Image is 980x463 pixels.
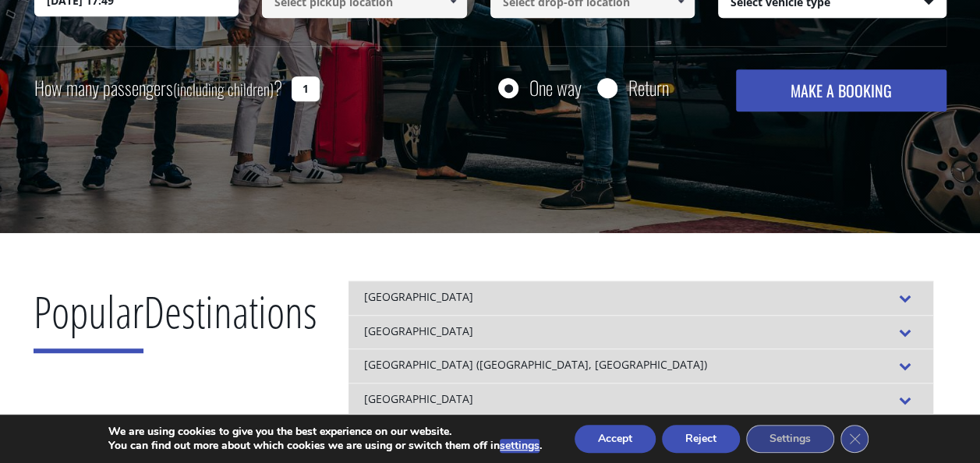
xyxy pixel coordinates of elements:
button: Settings [746,425,834,453]
div: [GEOGRAPHIC_DATA] [348,315,933,349]
div: [GEOGRAPHIC_DATA] [348,383,933,417]
div: [GEOGRAPHIC_DATA] [348,281,933,315]
button: Reject [662,425,740,453]
button: Close GDPR Cookie Banner [840,425,869,453]
button: MAKE A BOOKING [736,69,946,111]
small: (including children) [173,77,274,101]
label: How many passengers ? [34,69,282,108]
p: We are using cookies to give you the best experience on our website. [108,425,542,439]
span: Popular [34,281,143,353]
label: Return [628,78,669,97]
p: You can find out more about which cookies we are using or switch them off in . [108,439,542,453]
button: Accept [575,425,656,453]
div: [GEOGRAPHIC_DATA] ([GEOGRAPHIC_DATA], [GEOGRAPHIC_DATA]) [348,348,933,383]
label: One way [529,78,582,97]
button: settings [500,439,540,453]
h2: Destinations [34,281,317,365]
